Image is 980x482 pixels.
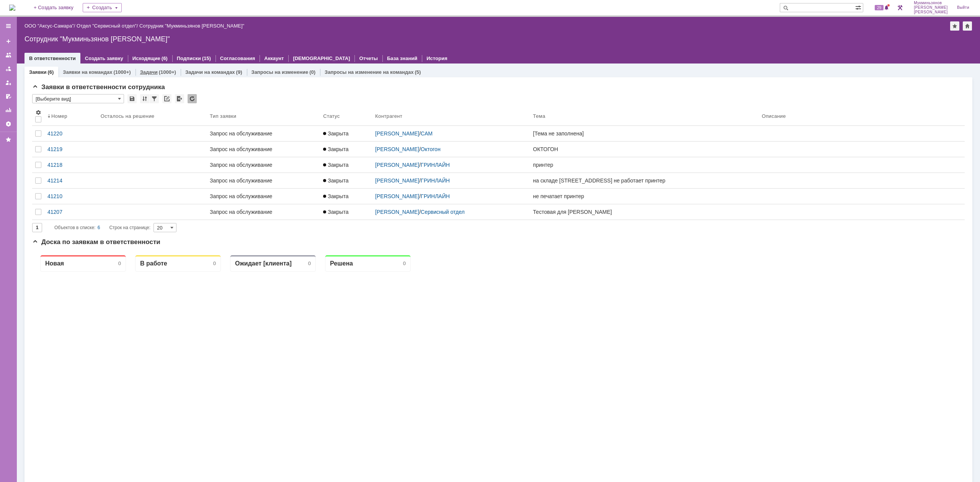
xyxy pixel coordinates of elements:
[101,209,120,215] img: statusbar-100 (1).png
[210,177,317,184] div: Запрос на обслуживание
[375,146,419,152] a: [PERSON_NAME]
[44,106,98,126] th: Номер
[421,209,465,215] a: Сервисный отдел
[108,11,135,18] div: В работе
[44,142,98,157] a: 41219
[323,162,348,168] span: Закрыта
[127,94,137,103] div: Сохранить вид
[101,146,120,152] img: statusbar-100 (1).png
[24,23,77,29] div: /
[140,94,149,103] div: Сортировка...
[210,209,317,215] div: Запрос на обслуживание
[323,113,340,119] div: Статус
[207,157,320,173] a: Запрос на обслуживание
[323,177,348,184] span: Закрыта
[47,146,95,152] div: 41219
[98,157,207,173] a: statusbar-100 (1).png
[375,146,527,152] div: /
[98,126,207,141] a: statusbar-60 (1).png
[98,106,207,126] th: Осталось на решение
[359,55,378,61] a: Отчеты
[35,109,41,116] span: Настройки
[63,69,112,75] a: Заявки на командах
[150,94,159,103] div: Фильтрация...
[2,63,15,75] a: Заявки в моей ответственности
[44,157,98,173] a: 41218
[77,23,139,29] div: /
[47,69,54,75] div: (6)
[101,113,155,119] div: Осталось на решение
[530,189,759,204] a: не печатает принтер
[98,142,207,157] a: statusbar-100 (1).png
[421,162,450,168] a: ГРИНЛАЙН
[203,11,260,18] div: Ожидает [клиента]
[44,204,98,220] a: 41207
[101,130,120,137] img: statusbar-60 (1).png
[113,69,131,75] div: (1000+)
[2,35,15,47] a: Создать заявку
[51,113,67,119] div: Номер
[86,11,89,17] div: 0
[44,126,98,141] a: 41220
[375,209,419,215] a: [PERSON_NAME]
[101,193,120,199] img: statusbar-100 (1).png
[323,130,348,137] span: Закрыта
[177,55,201,61] a: Подписки
[320,173,372,188] a: Закрыта
[29,55,76,61] a: В ответственности
[207,204,320,220] a: Запрос на обслуживание
[375,130,419,137] a: [PERSON_NAME]
[320,157,372,173] a: Закрыта
[533,113,545,119] div: Тема
[298,11,321,18] div: Решена
[98,223,100,232] div: 6
[210,193,317,199] div: Запрос на обслуживание
[293,55,350,61] a: [DEMOGRAPHIC_DATA]
[220,55,255,61] a: Согласования
[762,113,786,119] div: Описание
[181,11,184,17] div: 0
[530,173,759,188] a: на складе [STREET_ADDRESS] не работает принтер
[207,126,320,141] a: Запрос на обслуживание
[421,177,450,184] a: ГРИНЛАЙН
[855,3,863,11] span: Расширенный поиск
[159,69,176,75] div: (1000+)
[210,162,317,168] div: Запрос на обслуживание
[323,209,348,215] span: Закрыта
[421,130,433,137] a: САМ
[47,209,95,215] div: 41207
[24,23,74,29] a: ООО "Аксус-Самара"
[276,11,279,17] div: 0
[210,146,317,152] div: Запрос на обслуживание
[2,104,15,116] a: Отчеты
[24,35,972,43] div: Сотрудник "Мукминьзянов [PERSON_NAME]"
[9,5,15,11] img: logo
[9,5,15,11] a: Перейти на домашнюю страницу
[914,1,948,5] span: Мукминьзянов
[101,177,120,184] img: statusbar-60 (1).png
[13,11,32,18] div: Новая
[533,193,756,199] div: не печатает принтер
[375,130,527,137] div: /
[533,209,756,215] div: Тестовая для [PERSON_NAME]
[185,69,235,75] a: Задачи на командах
[323,146,348,152] span: Закрыта
[54,223,150,232] i: Строк на странице:
[207,142,320,157] a: Запрос на обслуживание
[2,118,15,130] a: Настройки
[47,130,95,137] div: 41220
[132,55,160,61] a: Исходящие
[309,69,315,75] div: (0)
[54,225,95,230] span: Объектов в списке:
[98,189,207,204] a: statusbar-100 (1).png
[372,106,530,126] th: Контрагент
[530,126,759,141] a: [Тема не заполнена]
[47,193,95,199] div: 41210
[202,55,211,61] div: (15)
[530,142,759,157] a: ОКТОГОН
[140,69,158,75] a: Задачи
[320,126,372,141] a: Закрыта
[77,23,137,29] a: Отдел "Сервисный отдел"
[325,69,413,75] a: Запросы на изменение на командах
[914,5,948,10] span: [PERSON_NAME]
